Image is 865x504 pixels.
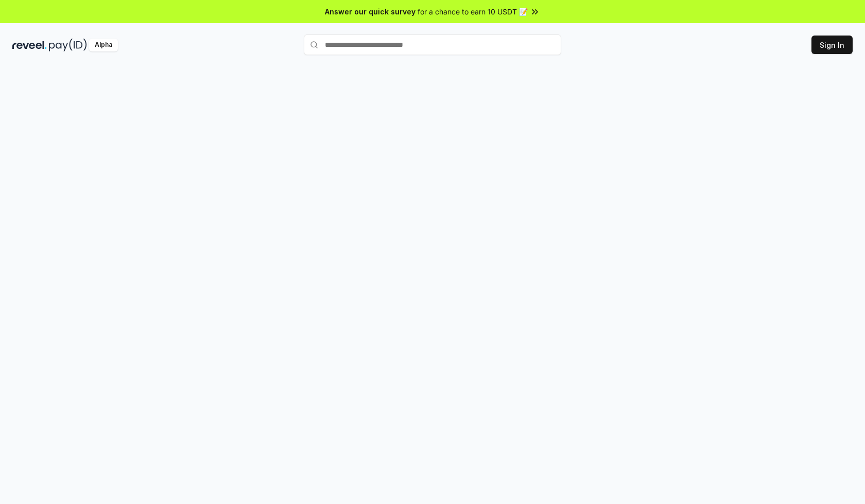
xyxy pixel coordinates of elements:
[49,39,87,51] img: pay_id
[418,6,528,17] span: for a chance to earn 10 USDT 📝
[89,39,118,51] div: Alpha
[325,6,416,17] span: Answer our quick survey
[811,36,853,54] button: Sign In
[12,39,47,51] img: reveel_dark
